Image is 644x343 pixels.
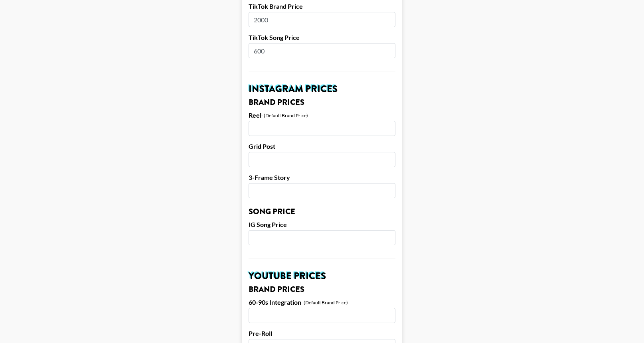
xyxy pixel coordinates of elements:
label: TikTok Brand Price [249,2,395,10]
div: - (Default Brand Price) [261,112,308,118]
h2: Instagram Prices [249,84,395,94]
h2: YouTube Prices [249,271,395,281]
label: 3-Frame Story [249,173,395,181]
h3: Brand Prices [249,286,395,294]
label: Grid Post [249,142,395,150]
div: - (Default Brand Price) [301,300,348,306]
h3: Brand Prices [249,99,395,106]
label: Reel [249,111,261,119]
label: Pre-Roll [249,329,395,337]
label: 60-90s Integration [249,298,301,306]
label: TikTok Song Price [249,34,395,41]
h3: Song Price [249,208,395,216]
label: IG Song Price [249,221,395,229]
